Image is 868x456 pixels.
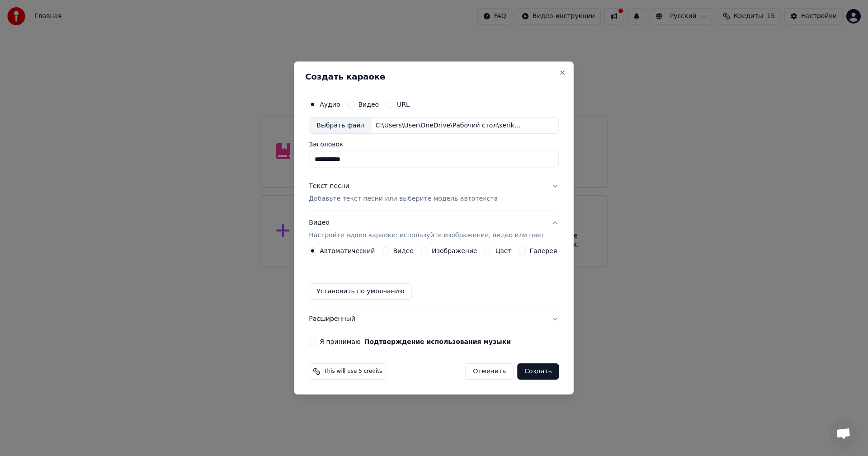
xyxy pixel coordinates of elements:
div: Текст песни [309,182,349,191]
button: ВидеоНастройте видео караоке: используйте изображение, видео или цвет [309,212,559,248]
div: C:\Users\User\OneDrive\Рабочий стол\serik-musalimov-moy-kazahstan.mp3 [372,121,525,130]
button: Установить по умолчанию [309,283,412,300]
label: Я принимаю [320,338,511,345]
label: Галерея [530,248,557,254]
span: This will use 5 credits [324,368,382,375]
button: Создать [517,363,559,380]
label: Изображение [432,248,477,254]
p: Добавьте текст песни или выберите модель автотекста [309,195,498,204]
label: Видео [358,101,379,108]
button: Расширенный [309,307,559,331]
label: Автоматический [320,248,375,254]
label: Заголовок [309,141,559,148]
label: Аудио [320,101,340,108]
button: Отменить [465,363,514,380]
div: Выбрать файл [309,118,372,134]
label: Цвет [495,248,512,254]
button: Я принимаю [364,338,511,345]
h2: Создать караоке [305,73,562,81]
div: Видео [309,219,544,240]
div: ВидеоНастройте видео караоке: используйте изображение, видео или цвет [309,247,559,307]
label: URL [397,101,410,108]
label: Видео [393,248,414,254]
button: Текст песниДобавьте текст песни или выберите модель автотекста [309,175,559,211]
p: Настройте видео караоке: используйте изображение, видео или цвет [309,231,544,240]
